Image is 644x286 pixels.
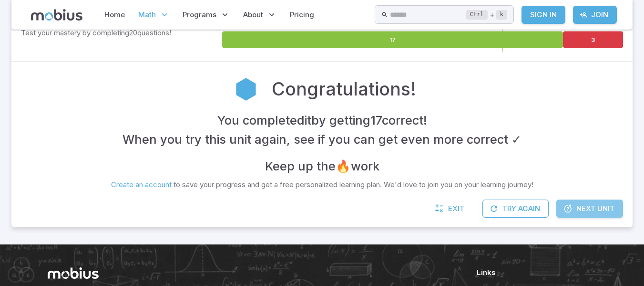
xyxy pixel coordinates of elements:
[272,76,416,103] h2: Congratulations!
[448,203,464,214] span: Exit
[556,200,623,218] a: Next Unit
[477,267,597,278] h6: Links
[21,28,220,38] p: Test your mastery by completing 20 questions!
[111,180,533,190] p: to save your progress and get a free personalized learning plan. We'd love to join you on your le...
[287,4,317,26] a: Pricing
[217,111,427,130] h4: You completed it by getting 17 correct !
[265,157,379,176] h4: Keep up the 🔥 work
[573,6,617,24] a: Join
[183,10,216,20] span: Programs
[102,4,128,26] a: Home
[138,10,156,20] span: Math
[496,10,507,20] kbd: k
[430,200,471,218] a: Exit
[521,6,565,24] a: Sign In
[576,203,614,214] span: Next Unit
[466,10,488,20] kbd: Ctrl
[466,9,507,21] div: +
[243,10,263,20] span: About
[111,180,172,189] a: Create an account
[123,130,521,149] h4: When you try this unit again, see if you can get even more correct ✓
[482,200,549,218] button: Try Again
